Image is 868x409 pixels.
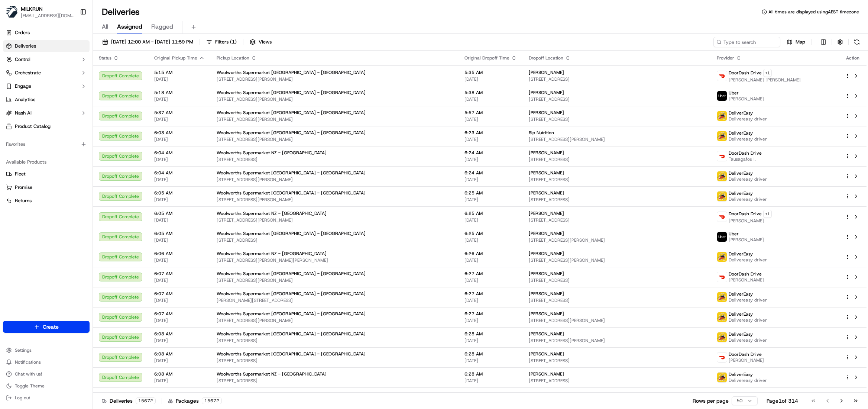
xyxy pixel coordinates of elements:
[529,157,705,162] span: [STREET_ADDRESS]
[729,70,762,76] span: DoorDash Drive
[246,37,275,47] button: Views
[154,210,205,216] span: 6:05 AM
[217,351,366,357] span: Woolworths Supermarket [GEOGRAPHIC_DATA] - [GEOGRAPHIC_DATA]
[783,37,809,47] button: Map
[154,318,205,323] span: [DATE]
[464,231,517,236] span: 6:25 AM
[529,150,564,156] span: [PERSON_NAME]
[729,90,739,96] span: Uber
[529,177,705,183] span: [STREET_ADDRESS]
[217,197,453,203] span: [STREET_ADDRESS][PERSON_NAME]
[464,76,517,82] span: [DATE]
[154,237,205,243] span: [DATE]
[230,39,237,45] span: ( 1 )
[464,110,517,116] span: 5:57 AM
[217,130,366,136] span: Woolworths Supermarket [GEOGRAPHIC_DATA] - [GEOGRAPHIC_DATA]
[217,55,249,61] span: Pickup Location
[154,338,205,344] span: [DATE]
[6,184,87,191] a: Promise
[529,70,564,75] span: [PERSON_NAME]
[3,181,90,193] button: Promise
[845,55,861,61] div: Action
[217,231,366,236] span: Woolworths Supermarket [GEOGRAPHIC_DATA] - [GEOGRAPHIC_DATA]
[15,29,30,36] span: Orders
[464,55,509,61] span: Original Dropoff Time
[464,190,517,196] span: 6:25 AM
[217,257,453,263] span: [STREET_ADDRESS][PERSON_NAME][PERSON_NAME]
[729,297,767,303] span: Delivereasy driver
[3,54,90,65] button: Control
[464,210,517,216] span: 6:25 AM
[3,168,90,180] button: Fleet
[154,331,205,337] span: 6:08 AM
[529,371,564,377] span: [PERSON_NAME]
[529,197,705,203] span: [STREET_ADDRESS]
[713,37,780,47] input: Type to search
[3,357,90,367] button: Notifications
[464,177,517,183] span: [DATE]
[217,217,453,223] span: [STREET_ADDRESS][PERSON_NAME]
[717,151,727,161] img: doordash_logo_v2.png
[729,196,767,202] span: Delivereasy driver
[151,22,173,31] span: Flagged
[529,358,705,364] span: [STREET_ADDRESS]
[111,39,193,45] span: [DATE] 12:00 AM - [DATE] 11:59 PM
[217,311,366,317] span: Woolworths Supermarket [GEOGRAPHIC_DATA] - [GEOGRAPHIC_DATA]
[729,351,762,357] span: DoorDash Drive
[15,371,42,377] span: Chat with us!
[717,91,727,101] img: uber-new-logo.jpeg
[203,37,240,47] button: Filters(1)
[21,13,74,19] button: [EMAIL_ADDRESS][DOMAIN_NAME]
[217,170,366,176] span: Woolworths Supermarket [GEOGRAPHIC_DATA] - [GEOGRAPHIC_DATA]
[464,217,517,223] span: [DATE]
[464,257,517,263] span: [DATE]
[529,130,554,136] span: Sip Nutrition
[796,39,805,45] span: Map
[154,358,205,364] span: [DATE]
[464,70,517,75] span: 5:35 AM
[729,277,764,283] span: [PERSON_NAME]
[3,40,90,52] a: Deliveries
[729,251,753,257] span: DeliverEasy
[217,70,366,75] span: Woolworths Supermarket [GEOGRAPHIC_DATA] - [GEOGRAPHIC_DATA]
[464,237,517,243] span: [DATE]
[136,397,156,404] div: 15672
[529,277,705,283] span: [STREET_ADDRESS]
[154,197,205,203] span: [DATE]
[717,191,727,201] img: delivereasy_logo.png
[217,116,453,122] span: [STREET_ADDRESS][PERSON_NAME]
[464,338,517,344] span: [DATE]
[717,131,727,141] img: delivereasy_logo.png
[729,110,753,116] span: DeliverEasy
[3,67,90,79] button: Orchestrate
[768,9,859,15] span: All times are displayed using AEST timezone
[21,5,43,13] span: MILKRUN
[717,171,727,181] img: delivereasy_logo.png
[529,90,564,96] span: [PERSON_NAME]
[43,323,59,331] span: Create
[529,338,705,344] span: [STREET_ADDRESS][PERSON_NAME]
[729,377,767,383] span: Delivereasy driver
[154,291,205,297] span: 6:07 AM
[464,116,517,122] span: [DATE]
[529,237,705,243] span: [STREET_ADDRESS][PERSON_NAME]
[154,70,205,75] span: 5:15 AM
[717,71,727,81] img: doordash_logo_v2.png
[729,218,772,224] span: [PERSON_NAME]
[154,351,205,357] span: 6:08 AM
[529,217,705,223] span: [STREET_ADDRESS]
[3,381,90,391] button: Toggle Theme
[3,195,90,207] button: Returns
[729,237,764,243] span: [PERSON_NAME]
[529,257,705,263] span: [STREET_ADDRESS][PERSON_NAME]
[217,110,366,116] span: Woolworths Supermarket [GEOGRAPHIC_DATA] - [GEOGRAPHIC_DATA]
[729,150,762,156] span: DoorDash Drive
[729,96,764,102] span: [PERSON_NAME]
[767,397,798,405] div: Page 1 of 314
[717,292,727,302] img: delivereasy_logo.png
[529,170,564,176] span: [PERSON_NAME]
[464,157,517,162] span: [DATE]
[529,116,705,122] span: [STREET_ADDRESS]
[464,351,517,357] span: 6:28 AM
[15,359,41,365] span: Notifications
